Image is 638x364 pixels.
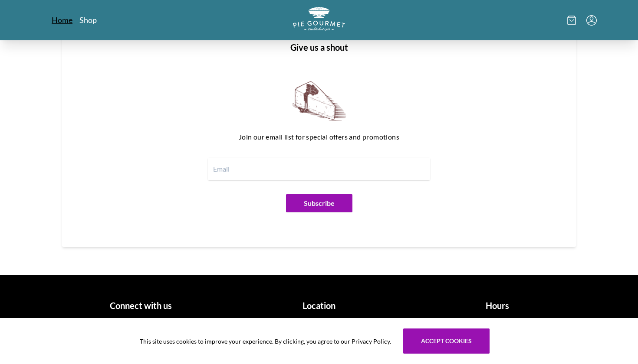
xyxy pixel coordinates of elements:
[233,299,405,312] h1: Location
[286,194,352,212] button: Subscribe
[79,15,97,25] a: Shop
[76,41,562,54] h1: Give us a shout
[586,15,597,26] button: Menu
[403,328,490,354] button: Accept cookies
[140,337,391,346] span: This site uses cookies to improve your experience. By clicking, you agree to our Privacy Policy.
[208,158,430,180] input: Email
[52,15,72,25] a: Home
[55,299,227,312] h1: Connect with us
[293,7,345,33] a: Logo
[292,81,346,120] img: newsletter
[293,7,345,31] img: logo
[97,130,541,144] p: Join our email list for special offers and promotions
[411,299,583,312] h1: Hours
